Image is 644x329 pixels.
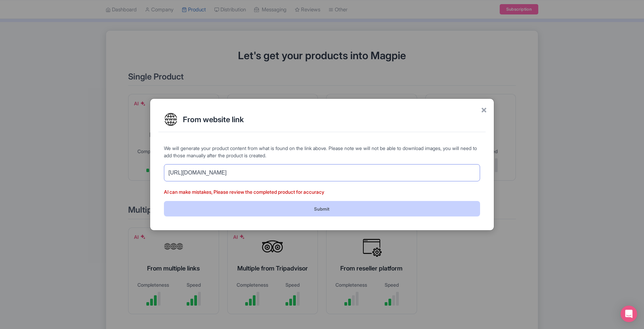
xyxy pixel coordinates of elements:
[164,188,480,195] p: AI can make mistakes, Please review the completed product for accuracy
[164,145,480,159] p: We will generate your product content from what is found on the link above. Please note we will n...
[164,201,480,216] button: Submit
[481,102,487,117] span: ×
[621,306,637,322] div: Open Intercom Messenger
[183,115,480,124] h2: From website link
[164,164,480,181] input: Enter website address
